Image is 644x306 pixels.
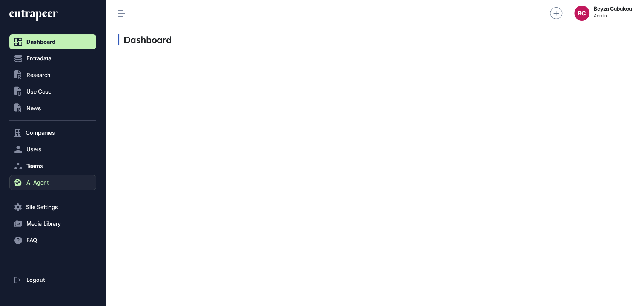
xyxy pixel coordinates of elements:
button: Research [9,68,96,83]
span: Dashboard [26,39,55,45]
button: FAQ [9,233,96,248]
a: Logout [9,272,96,288]
button: BC [574,6,589,21]
span: Logout [26,277,45,283]
span: Site Settings [26,204,58,210]
span: Entradata [26,55,51,62]
button: News [9,101,96,116]
span: Research [26,72,51,78]
a: Dashboard [9,34,96,49]
span: Companies [26,130,55,136]
span: FAQ [26,237,37,243]
button: Teams [9,158,96,174]
button: Users [9,142,96,157]
button: Site Settings [9,200,96,215]
h3: Dashboard [118,34,172,45]
strong: Beyza Cubukcu [594,6,632,12]
button: Media Library [9,216,96,231]
span: Teams [26,163,43,169]
span: Admin [594,13,632,18]
button: AI Agent [9,175,96,190]
span: Use Case [26,89,51,95]
button: Entradata [9,51,96,66]
span: Media Library [26,221,61,227]
span: News [26,105,41,111]
button: Use Case [9,84,96,99]
span: AI Agent [26,180,49,186]
button: Companies [9,125,96,140]
span: Users [26,146,41,152]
